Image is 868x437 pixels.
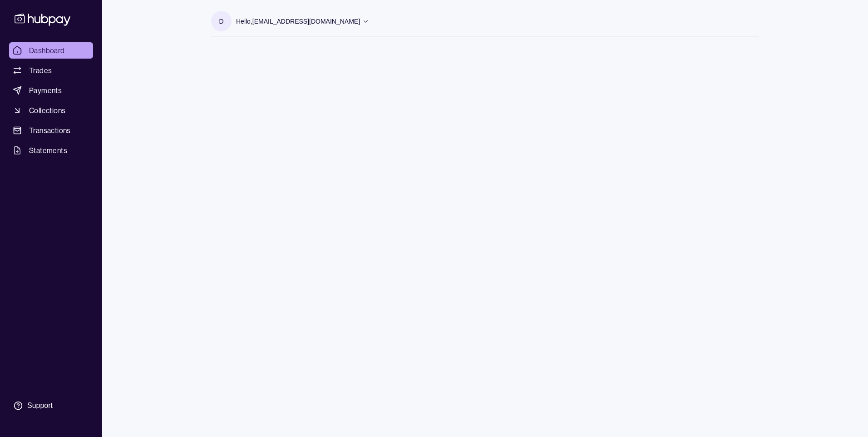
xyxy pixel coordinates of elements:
[9,102,93,119] a: Collections
[236,16,360,26] p: Hello, [EMAIL_ADDRESS][DOMAIN_NAME]
[29,145,67,156] span: Statements
[9,82,93,99] a: Payments
[29,105,65,116] span: Collections
[27,401,53,411] div: Support
[9,396,93,415] a: Support
[9,42,93,59] a: Dashboard
[29,45,65,56] span: Dashboard
[9,142,93,159] a: Statements
[9,122,93,139] a: Transactions
[219,16,223,26] p: d
[9,62,93,79] a: Trades
[29,65,52,76] span: Trades
[29,85,62,96] span: Payments
[29,125,71,136] span: Transactions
